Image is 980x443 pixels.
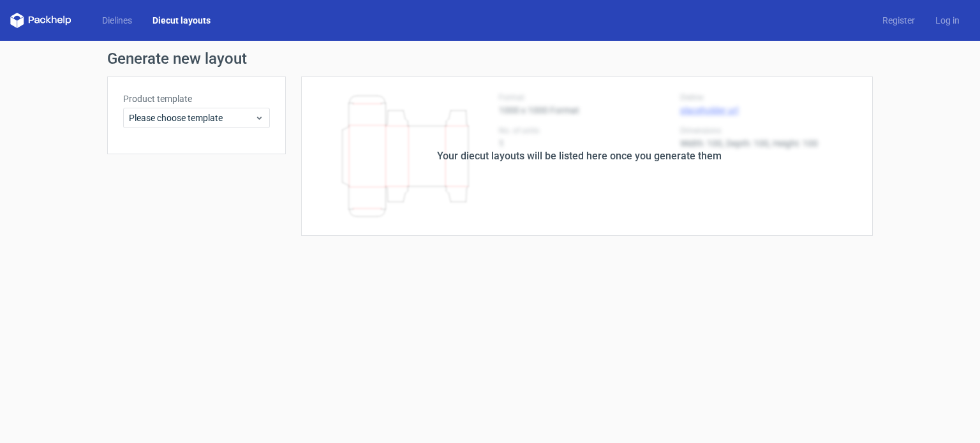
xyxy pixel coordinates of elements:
h1: Generate new layout [107,51,873,66]
a: Register [872,14,925,27]
label: Product template [123,92,270,105]
span: Please choose template [129,112,255,124]
a: Log in [925,14,970,27]
div: Your diecut layouts will be listed here once you generate them [437,149,722,164]
a: Dielines [92,14,142,27]
a: Diecut layouts [142,14,221,27]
